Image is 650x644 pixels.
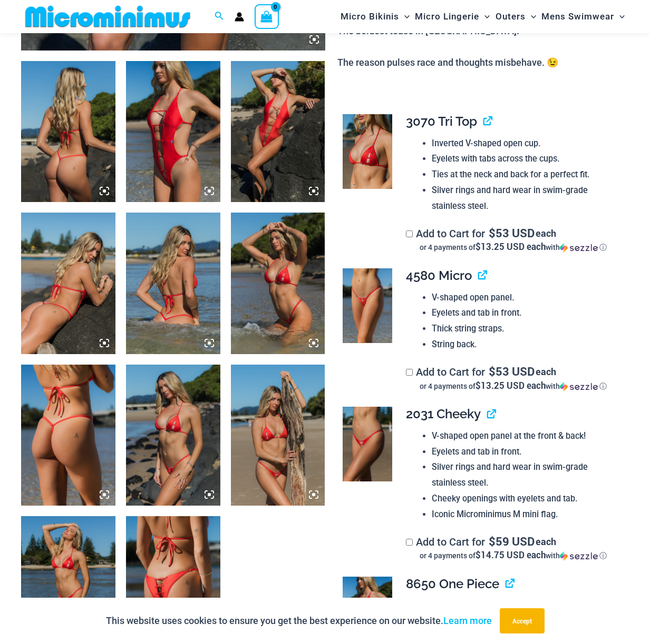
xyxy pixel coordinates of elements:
[489,225,496,240] span: $
[476,379,546,391] span: $13.25 USD each
[343,407,393,481] img: Link Tangello 2031 Cheeky
[406,536,620,561] label: Add to Cart for
[500,608,545,633] button: Accept
[255,4,279,28] a: View Shopping Cart, empty
[560,243,598,253] img: Sezzle
[406,550,620,561] div: or 4 payments of with
[489,364,496,379] span: $
[432,290,620,306] li: V-shaped open panel.
[432,183,620,214] li: Silver rings and hard wear in swim-grade stainless steel.
[406,227,620,253] label: Add to Cart for
[406,381,620,391] div: or 4 payments of$13.25 USD eachwithSezzle Click to learn more about Sezzle
[231,365,325,506] img: Link Tangello 3070 Tri Top 2031 Cheeky
[343,268,393,343] img: Link Tangello 4580 Micro
[406,242,620,253] div: or 4 payments of$13.25 USD eachwithSezzle Click to learn more about Sezzle
[432,151,620,167] li: Eyelets with tabs across the cups.
[412,3,492,30] a: Micro LingerieMenu ToggleMenu Toggle
[614,3,625,30] span: Menu Toggle
[406,268,472,283] span: 4580 Micro
[536,228,556,238] span: each
[215,10,224,23] a: Search icon link
[21,5,195,28] img: MM SHOP LOGO FLAT
[496,3,526,30] span: Outers
[235,12,244,22] a: Account icon link
[476,549,546,561] span: $14.75 USD each
[406,366,620,391] label: Add to Cart for
[336,2,629,32] nav: Site Navigation
[432,305,620,321] li: Eyelets and tab in front.
[406,369,413,376] input: Add to Cart for$53 USD eachor 4 payments of$13.25 USD eachwithSezzle Click to learn more about Se...
[126,61,220,202] img: Link Tangello 8650 One Piece Monokini
[432,167,620,183] li: Ties at the neck and back for a perfect fit.
[432,136,620,152] li: Inverted V-shaped open cup.
[21,61,115,202] img: Link Tangello 8650 One Piece Monokini
[432,337,620,353] li: String back.
[21,365,115,506] img: Link Tangello 4580 Micro
[406,114,477,129] span: 3070 Tri Top
[539,3,627,30] a: Mens SwimwearMenu ToggleMenu Toggle
[526,3,536,30] span: Menu Toggle
[406,539,413,546] input: Add to Cart for$59 USD eachor 4 payments of$14.75 USD eachwithSezzle Click to learn more about Se...
[343,114,393,189] img: Link Tangello 3070 Tri Top
[493,3,539,30] a: OutersMenu ToggleMenu Toggle
[536,366,556,377] span: each
[126,213,220,354] img: Link Tangello 3070 Tri Top 4580 Micro
[476,240,546,253] span: $13.25 USD each
[21,213,115,354] img: Link Tangello 8650 One Piece Monokini
[231,213,325,354] img: Link Tangello 3070 Tri Top 4580 Micro
[489,366,535,377] span: 53 USD
[432,444,620,460] li: Eyelets and tab in front.
[432,507,620,522] li: Iconic Microminimus M mini flag.
[432,321,620,337] li: Thick string straps.
[406,230,413,237] input: Add to Cart for$53 USD eachor 4 payments of$13.25 USD eachwithSezzle Click to learn more about Se...
[231,61,325,202] img: Link Tangello 8650 One Piece Monokini
[338,3,412,30] a: Micro BikinisMenu ToggleMenu Toggle
[489,536,535,547] span: 59 USD
[406,406,481,421] span: 2031 Cheeky
[415,3,479,30] span: Micro Lingerie
[432,428,620,444] li: V-shaped open panel at the front & back!
[479,3,490,30] span: Menu Toggle
[560,382,598,391] img: Sezzle
[489,534,496,549] span: $
[341,3,399,30] span: Micro Bikinis
[406,381,620,391] div: or 4 payments of with
[432,491,620,507] li: Cheeky openings with eyelets and tab.
[406,576,499,591] span: 8650 One Piece
[443,615,492,626] a: Learn more
[536,536,556,547] span: each
[406,242,620,253] div: or 4 payments of with
[560,551,598,561] img: Sezzle
[406,550,620,561] div: or 4 payments of$14.75 USD eachwithSezzle Click to learn more about Sezzle
[541,3,614,30] span: Mens Swimwear
[399,3,410,30] span: Menu Toggle
[126,365,220,506] img: Link Tangello 3070 Tri Top 4580 Micro
[432,459,620,490] li: Silver rings and hard wear in swim-grade stainless steel.
[489,228,535,238] span: 53 USD
[106,613,492,629] p: This website uses cookies to ensure you get the best experience on our website.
